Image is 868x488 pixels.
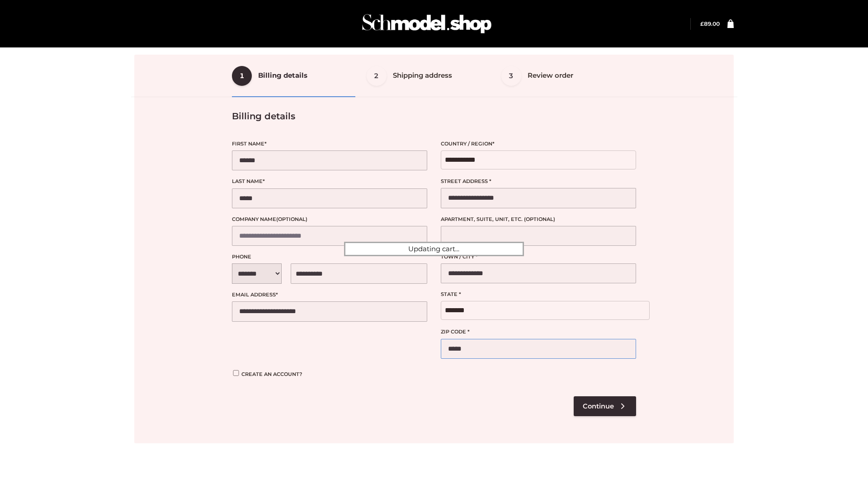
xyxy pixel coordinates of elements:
a: £89.00 [700,20,720,27]
bdi: 89.00 [700,20,720,27]
span: £ [700,20,704,27]
img: Schmodel Admin 964 [359,6,495,42]
div: Updating cart... [344,242,524,256]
